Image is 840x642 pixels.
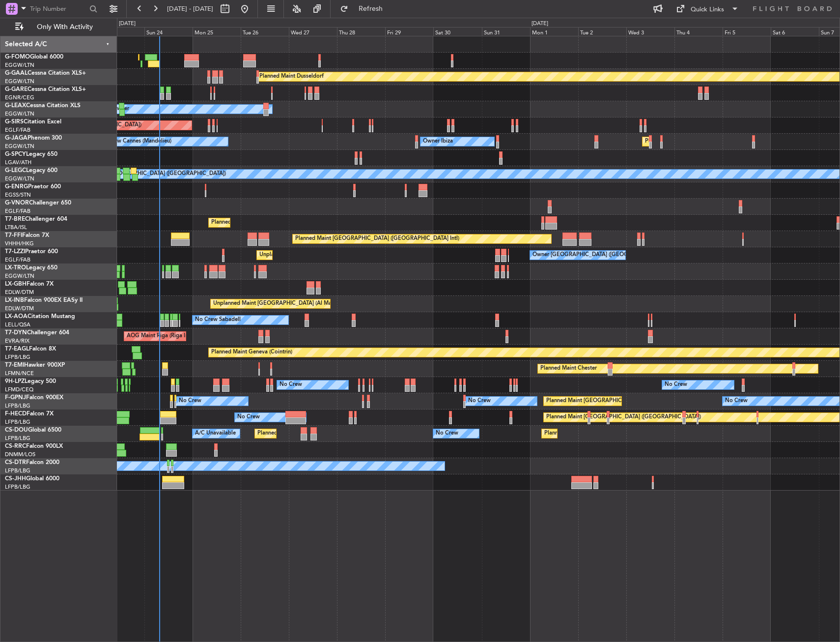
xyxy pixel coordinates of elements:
[665,378,687,392] div: No Crew
[674,27,723,36] div: Thu 4
[5,110,34,117] a: EGGW/LTN
[5,249,25,255] span: T7-LZZI
[5,418,30,426] a: LFPB/LBG
[5,191,31,199] a: EGSS/STN
[5,119,61,125] a: G-SIRSCitation Excel
[30,1,86,16] input: Trip Number
[5,249,58,255] a: T7-LZZIPraetor 600
[5,460,59,466] a: CS-DTRFalcon 2000
[5,395,63,401] a: F-GPNJFalcon 900EX
[5,200,29,206] span: G-VNOR
[5,353,30,361] a: LFPB/LBG
[5,61,34,69] a: EGGW/LTN
[433,27,481,36] div: Sat 30
[5,443,63,449] a: CS-RRCFalcon 900LX
[5,265,26,271] span: LX-TRO
[5,281,27,287] span: LX-GBH
[259,248,421,263] div: Unplanned Maint [GEOGRAPHIC_DATA] ([GEOGRAPHIC_DATA])
[5,233,22,238] span: T7-FFI
[280,378,302,392] div: No Crew
[237,410,260,425] div: No Crew
[5,467,30,474] a: LFPB/LBG
[540,361,597,376] div: Planned Maint Chester
[127,329,193,344] div: AOG Maint Riga (Riga Intl)
[5,379,25,384] span: 9H-LPZ
[5,460,26,466] span: CS-DTR
[119,20,136,28] div: [DATE]
[211,345,292,360] div: Planned Maint Geneva (Cointrin)
[532,20,548,28] div: [DATE]
[257,426,412,441] div: Planned Maint [GEOGRAPHIC_DATA] ([GEOGRAPHIC_DATA])
[482,27,530,36] div: Sun 31
[241,27,289,36] div: Tue 26
[5,184,28,190] span: G-ENRG
[167,4,213,13] span: [DATE] - [DATE]
[5,321,30,328] a: LELL/QSA
[195,426,236,441] div: A/C Unavailable
[5,54,30,60] span: G-FOMO
[289,27,337,36] div: Wed 27
[5,119,24,125] span: G-SIRS
[5,476,26,482] span: CS-JHH
[5,362,65,368] a: T7-EMIHawker 900XP
[5,135,28,141] span: G-JAGA
[5,216,67,222] a: T7-BREChallenger 604
[5,346,29,352] span: T7-EAGL
[193,27,241,36] div: Mon 25
[5,175,34,182] a: EGGW/LTN
[26,24,104,30] span: Only With Activity
[211,215,330,230] div: Planned Maint Warsaw ([GEOGRAPHIC_DATA])
[544,426,699,441] div: Planned Maint [GEOGRAPHIC_DATA] ([GEOGRAPHIC_DATA])
[5,386,33,393] a: LFMD/CEQ
[5,70,86,76] a: G-GAALCessna Citation XLS+
[771,27,819,36] div: Sat 6
[5,272,34,280] a: EGGW/LTN
[546,410,701,425] div: Planned Maint [GEOGRAPHIC_DATA] ([GEOGRAPHIC_DATA])
[691,5,724,15] div: Quick Links
[5,330,27,336] span: T7-DYN
[468,394,491,409] div: No Crew
[5,297,83,303] a: LX-INBFalcon 900EX EASy II
[5,289,34,296] a: EDLW/DTM
[5,94,34,101] a: EGNR/CEG
[5,379,56,384] a: 9H-LPZLegacy 500
[5,207,30,215] a: EGLF/FAB
[5,240,34,247] a: VHHH/HKG
[5,314,75,320] a: LX-AOACitation Mustang
[5,184,61,190] a: G-ENRGPraetor 600
[645,134,800,149] div: Planned Maint [GEOGRAPHIC_DATA] ([GEOGRAPHIC_DATA])
[5,78,34,85] a: EGGW/LTN
[5,224,27,231] a: LTBA/ISL
[5,216,25,222] span: T7-BRE
[5,451,35,458] a: DNMM/LOS
[350,5,392,12] span: Refresh
[5,168,57,174] a: G-LEGCLegacy 600
[5,87,28,92] span: G-GARE
[5,297,24,303] span: LX-INB
[5,411,54,417] a: F-HECDFalcon 7X
[11,19,107,35] button: Only With Activity
[5,87,86,92] a: G-GARECessna Citation XLS+
[5,483,30,491] a: LFPB/LBG
[5,411,27,417] span: F-HECD
[578,27,626,36] div: Tue 2
[5,395,26,401] span: F-GPNJ
[5,151,57,157] a: G-SPCYLegacy 650
[5,143,34,150] a: EGGW/LTN
[671,1,744,17] button: Quick Links
[5,435,30,442] a: LFPB/LBG
[5,151,26,157] span: G-SPCY
[99,134,171,149] div: No Crew Cannes (Mandelieu)
[5,256,30,263] a: EGLF/FAB
[725,394,748,409] div: No Crew
[66,167,226,181] div: A/C Unavailable [GEOGRAPHIC_DATA] ([GEOGRAPHIC_DATA])
[336,1,394,17] button: Refresh
[5,200,71,206] a: G-VNORChallenger 650
[5,103,26,109] span: G-LEAX
[259,69,324,84] div: Planned Maint Dusseldorf
[5,427,28,433] span: CS-DOU
[5,443,26,449] span: CS-RRC
[5,54,63,60] a: G-FOMOGlobal 6000
[195,313,241,327] div: No Crew Sabadell
[5,135,62,141] a: G-JAGAPhenom 300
